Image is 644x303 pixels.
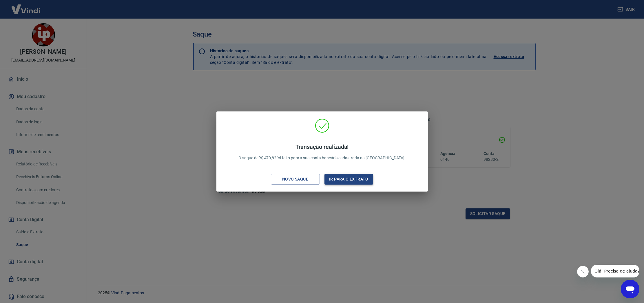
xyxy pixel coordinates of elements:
p: O saque de R$ 470,82 foi feito para a sua conta bancária cadastrada na [GEOGRAPHIC_DATA]. [238,143,406,161]
iframe: Mensagem da empresa [591,265,639,277]
iframe: Fechar mensagem [577,266,589,277]
span: Olá! Precisa de ajuda? [3,4,49,9]
button: Ir para o extrato [324,174,373,185]
iframe: Botão para abrir a janela de mensagens [621,280,639,298]
div: Novo saque [275,176,315,183]
h4: Transação realizada! [238,143,406,150]
button: Novo saque [271,174,320,185]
